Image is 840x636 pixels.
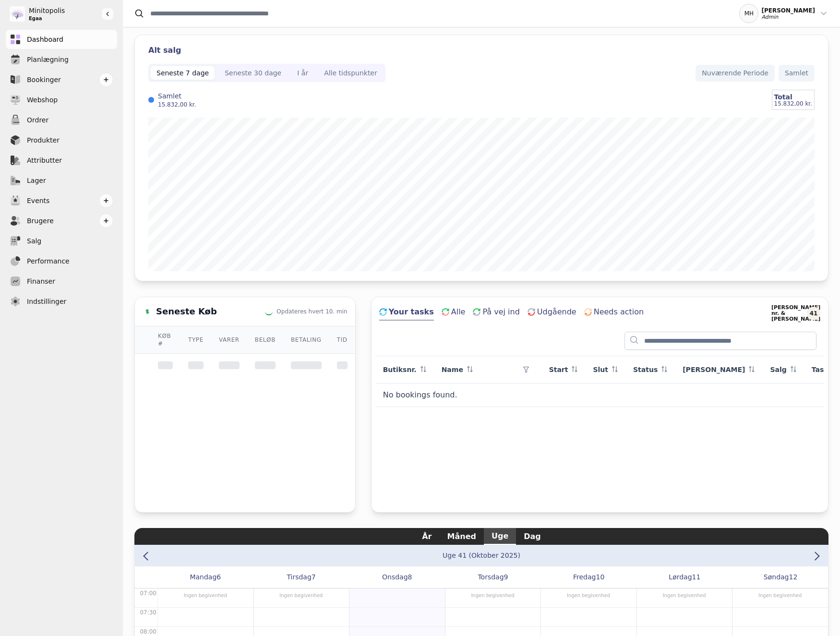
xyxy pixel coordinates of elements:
[785,68,808,78] span: Samlet
[484,528,516,545] button: Uge view
[27,156,62,166] span: Attributter
[382,572,408,582] span: Onsdag
[442,365,463,374] span: Name
[283,326,329,354] th: Betaling
[516,528,549,545] button: Dag view
[573,572,596,582] span: Fredag
[211,326,247,354] th: Varer
[739,4,758,23] div: MH
[6,171,117,190] a: Lager
[739,4,828,23] button: MH[PERSON_NAME]Admin
[156,305,217,318] h3: Seneste Køb
[6,50,117,69] a: Planlægning
[6,131,117,150] a: Produkter
[408,572,412,582] span: 8
[383,365,417,374] span: Butiksnr.
[807,307,820,320] div: 41
[158,101,196,108] div: 15.832,00 kr.
[217,64,289,82] button: Seneste 30 dage
[150,326,180,354] th: Køb #
[316,64,385,82] button: Alle tidspunkter
[414,528,439,545] button: År view
[696,65,775,82] button: Nuværende Periode
[639,588,730,599] div: Ingen begivenhed
[27,216,54,226] span: Brugere
[440,528,484,545] button: Måned view
[549,365,568,374] span: Start
[158,91,196,101] label: Samlet
[451,306,466,318] span: Alle
[504,572,508,582] span: 9
[27,95,58,105] span: Webshop
[594,306,644,318] span: Needs action
[140,609,156,616] span: 07:30
[329,326,355,354] th: Tid
[324,68,377,78] div: Alle tidspunkter
[473,306,519,321] button: På vej ind
[379,306,434,321] button: Your tasks
[812,365,828,374] span: Task
[448,588,538,599] div: Ingen begivenhed
[774,100,812,108] div: 15.832,00 kr.
[140,590,156,597] span: 07:00
[6,252,117,271] a: Performance
[761,14,815,20] div: Admin
[6,30,117,49] a: Dashboard
[140,628,156,635] span: 08:00
[389,306,434,318] span: Your tasks
[478,572,504,582] span: Torsdag
[27,176,46,186] span: Lager
[6,151,117,170] a: Attributter
[6,110,117,130] a: Ordrer
[528,306,576,321] button: Udgående
[27,115,48,125] span: Ordrer
[6,70,117,89] a: Bookinger
[789,572,798,582] span: 12
[669,572,692,582] span: Lørdag
[442,306,466,321] button: Alle
[633,365,658,374] span: Status
[160,588,251,599] div: Ingen begivenhed
[256,588,347,599] div: Ingen begivenhed
[289,64,316,82] button: I år
[141,549,154,563] button: Previous week
[543,588,634,599] div: Ingen begivenhed
[134,528,828,545] div: Calendar views navigation
[735,588,825,599] div: Ingen begivenhed
[537,306,576,318] span: Udgående
[148,64,217,82] button: Seneste 7 dage
[190,572,216,582] span: Mandag
[27,297,66,307] span: Indstillinger
[6,272,117,291] a: Finanser
[27,135,60,145] span: Produkter
[6,90,117,109] a: Webshop
[774,92,812,102] div: Total
[297,68,308,78] div: I år
[27,35,63,45] span: Dashboard
[779,65,815,82] button: Samlet
[27,276,55,287] span: Finanser
[27,75,61,85] span: Bookinger
[584,306,644,321] button: Needs action
[764,572,789,582] span: Søndag
[771,305,805,322] span: [PERSON_NAME] nr. & [PERSON_NAME]
[683,365,745,374] span: [PERSON_NAME]
[482,306,519,318] span: På vej ind
[692,572,701,582] span: 11
[216,572,221,582] span: 6
[27,256,70,266] span: Performance
[27,196,49,206] span: Events
[6,211,117,230] a: Brugere
[809,549,822,563] button: Next week
[770,365,786,374] span: Salg
[312,572,316,582] span: 7
[761,7,815,14] div: [PERSON_NAME]
[27,55,69,65] span: Planlægning
[596,572,604,582] span: 10
[443,551,520,560] button: Go to month view
[27,236,41,246] span: Salg
[247,326,283,354] th: Beløb
[287,572,311,582] span: Tirsdag
[702,68,768,78] span: Nuværende Periode
[225,68,281,78] div: Seneste 30 dage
